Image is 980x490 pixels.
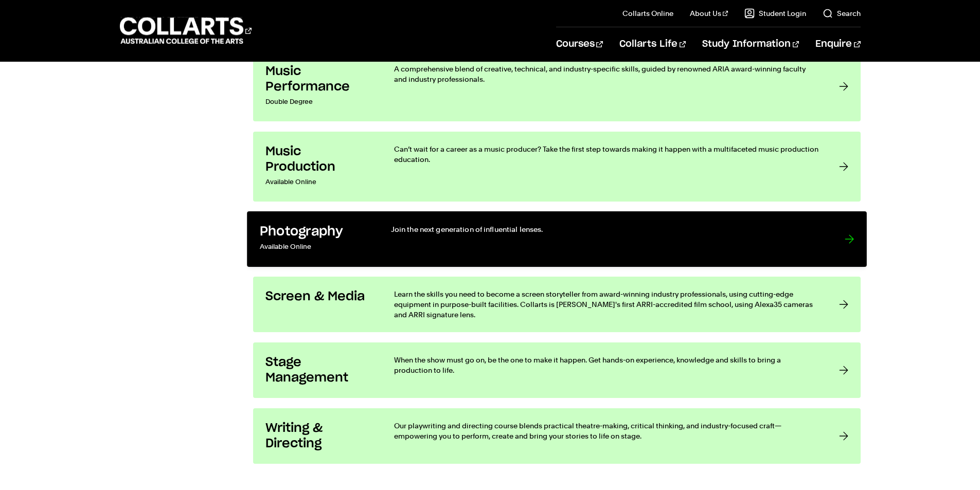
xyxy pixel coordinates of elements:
[265,421,373,451] h3: Writing & Directing
[253,277,861,332] a: Screen & Media Learn the skills you need to become a screen storyteller from award-winning indust...
[253,51,861,121] a: Music Performance Double Degree A comprehensive blend of creative, technical, and industry-specif...
[265,144,373,175] h3: Music Production
[394,355,818,375] p: When the show must go on, be the one to make it happen. Get hands-on experience, knowledge and sk...
[690,8,728,19] a: About Us
[556,27,603,61] a: Courses
[265,64,373,95] h3: Music Performance
[253,132,861,202] a: Music Production Available Online Can’t wait for a career as a music producer? Take the first ste...
[815,27,860,61] a: Enquire
[823,8,861,19] a: Search
[390,224,823,234] p: Join the next generation of influential lenses.
[253,408,861,464] a: Writing & Directing Our playwriting and directing course blends practical theatre-making, critica...
[265,175,373,189] p: Available Online
[265,95,373,109] p: Double Degree
[259,240,369,255] p: Available Online
[619,27,686,61] a: Collarts Life
[394,289,818,320] p: Learn the skills you need to become a screen storyteller from award-winning industry professional...
[253,342,861,398] a: Stage Management When the show must go on, be the one to make it happen. Get hands-on experience,...
[120,16,252,45] div: Go to homepage
[702,27,799,61] a: Study Information
[259,224,369,240] h3: Photography
[394,64,818,84] p: A comprehensive blend of creative, technical, and industry-specific skills, guided by renowned AR...
[265,355,373,386] h3: Stage Management
[394,421,818,441] p: Our playwriting and directing course blends practical theatre-making, critical thinking, and indu...
[394,144,818,165] p: Can’t wait for a career as a music producer? Take the first step towards making it happen with a ...
[744,8,806,19] a: Student Login
[247,211,867,267] a: Photography Available Online Join the next generation of influential lenses.
[265,289,373,304] h3: Screen & Media
[622,8,673,19] a: Collarts Online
